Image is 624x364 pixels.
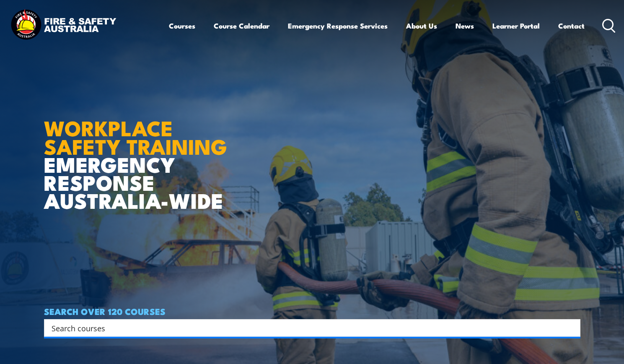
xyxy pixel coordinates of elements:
a: Emergency Response Services [288,15,388,37]
a: News [456,15,474,37]
a: Learner Portal [492,15,540,37]
button: Search magnifier button [566,322,577,334]
h4: SEARCH OVER 120 COURSES [44,307,580,316]
a: Contact [558,15,585,37]
a: Course Calendar [214,15,269,37]
h1: EMERGENCY RESPONSE AUSTRALIA-WIDE [44,97,249,209]
form: Search form [53,322,564,334]
a: About Us [406,15,437,37]
strong: WORKPLACE SAFETY TRAINING [44,111,227,161]
input: Search input [52,322,562,334]
a: Courses [169,15,195,37]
